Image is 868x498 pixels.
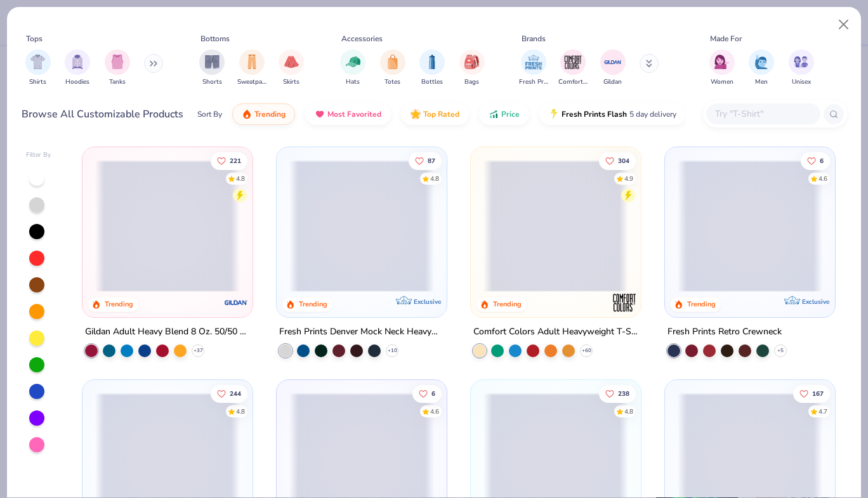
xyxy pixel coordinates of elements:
div: Filter By [26,150,51,160]
span: Trending [254,109,286,119]
div: filter for Sweatpants [237,49,266,87]
input: Try "T-Shirt" [714,107,812,121]
span: Gildan [603,77,622,87]
button: Like [599,384,636,402]
span: Price [501,109,520,119]
span: Bottles [421,77,443,87]
button: filter button [519,49,548,87]
button: filter button [279,49,304,87]
span: Sweatpants [237,77,266,87]
button: filter button [237,49,266,87]
div: 4.9 [624,174,633,183]
span: 167 [812,390,824,396]
span: 244 [230,390,242,396]
span: 5 day delivery [629,107,676,122]
span: Hats [346,77,360,87]
div: filter for Women [709,49,735,87]
img: Comfort Colors logo [612,290,637,315]
button: filter button [749,49,774,87]
span: Fresh Prints Flash [562,109,627,119]
span: 6 [431,390,435,396]
div: filter for Men [749,49,774,87]
button: filter button [105,49,130,87]
img: trending.gif [242,109,252,119]
div: filter for Bags [459,49,485,87]
div: filter for Hoodies [65,49,90,87]
span: Totes [385,77,400,87]
div: 4.6 [430,407,439,416]
img: Men Image [754,55,768,69]
div: Gildan Adult Heavy Blend 8 Oz. 50/50 Hooded Sweatshirt [85,324,250,340]
img: Sweatpants Image [245,55,259,69]
button: Like [793,384,830,402]
span: Shirts [29,77,46,87]
div: filter for Skirts [279,49,304,87]
button: Most Favorited [305,103,391,125]
span: Men [755,77,768,87]
img: Bottles Image [425,55,439,69]
span: Bags [464,77,479,87]
div: 4.8 [237,174,246,183]
div: Tops [26,33,43,44]
div: filter for Unisex [789,49,814,87]
span: Top Rated [423,109,459,119]
div: filter for Fresh Prints [519,49,548,87]
button: Price [479,103,529,125]
div: filter for Totes [380,49,405,87]
div: Accessories [341,33,383,44]
img: Fresh Prints Image [524,53,543,72]
div: Brands [522,33,546,44]
img: Bags Image [464,55,478,69]
button: filter button [65,49,90,87]
button: filter button [199,49,225,87]
span: Fresh Prints [519,77,548,87]
img: Shirts Image [30,55,45,69]
span: 221 [230,157,242,164]
div: Browse All Customizable Products [22,107,183,122]
button: Fresh Prints Flash5 day delivery [539,103,686,125]
img: Gildan Image [603,53,622,72]
button: Like [211,152,248,169]
button: Like [801,152,830,169]
span: 87 [428,157,435,164]
img: Unisex Image [794,55,808,69]
span: Comfort Colors [558,77,588,87]
span: 6 [820,157,824,164]
img: Tanks Image [110,55,124,69]
div: Comfort Colors Adult Heavyweight T-Shirt [473,324,638,340]
div: Fresh Prints Retro Crewneck [667,324,782,340]
div: Sort By [197,108,222,120]
img: Hoodies Image [70,55,84,69]
button: filter button [419,49,445,87]
button: Like [599,152,636,169]
span: Women [711,77,733,87]
div: filter for Shirts [25,49,51,87]
img: Women Image [714,55,729,69]
img: Gildan logo [223,290,249,315]
button: filter button [25,49,51,87]
img: Comfort Colors Image [563,53,582,72]
button: filter button [459,49,485,87]
button: Close [832,13,856,37]
span: Unisex [792,77,811,87]
span: + 37 [194,347,203,355]
div: filter for Hats [340,49,365,87]
div: 4.8 [624,407,633,416]
span: Most Favorited [327,109,381,119]
span: Hoodies [65,77,89,87]
div: 4.7 [819,407,827,416]
button: Top Rated [401,103,469,125]
div: Fresh Prints Denver Mock Neck Heavyweight Sweatshirt [279,324,444,340]
button: filter button [789,49,814,87]
span: + 60 [581,347,591,355]
img: most_fav.gif [315,109,325,119]
span: 304 [618,157,629,164]
button: Like [211,384,248,402]
span: + 5 [777,347,784,355]
button: Like [409,152,442,169]
button: filter button [340,49,365,87]
span: Shorts [202,77,222,87]
img: Totes Image [386,55,400,69]
img: Shorts Image [205,55,220,69]
button: filter button [558,49,588,87]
